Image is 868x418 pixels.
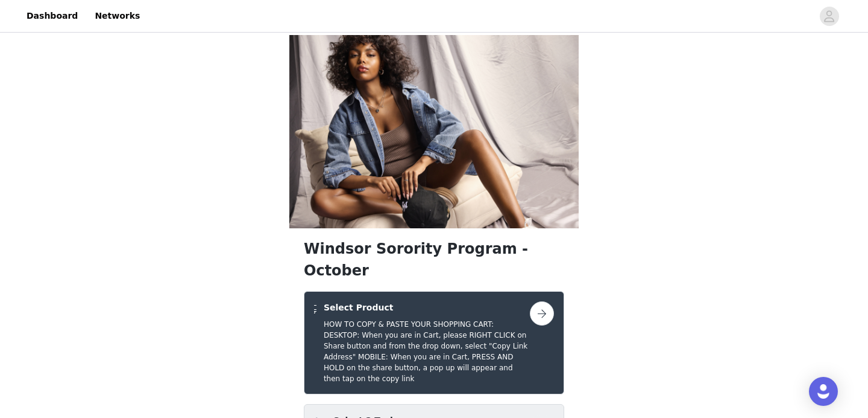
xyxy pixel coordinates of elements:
[304,238,564,281] h1: Windsor Sorority Program - October
[304,291,564,394] div: Select Product
[809,377,838,406] div: Open Intercom Messenger
[823,7,835,26] div: avatar
[87,2,147,30] a: Networks
[289,35,579,228] img: campaign image
[324,301,530,314] h4: Select Product
[324,319,530,384] h5: HOW TO COPY & PASTE YOUR SHOPPING CART: DESKTOP: When you are in Cart, please RIGHT CLICK on Shar...
[19,2,85,30] a: Dashboard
